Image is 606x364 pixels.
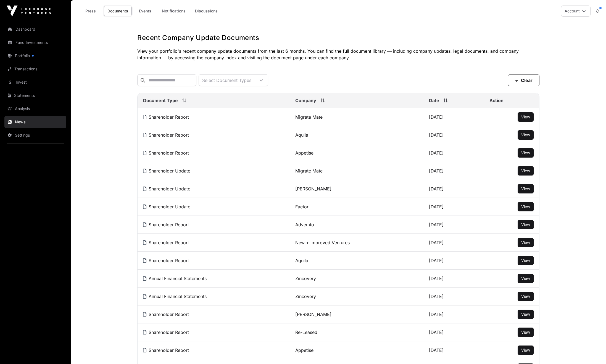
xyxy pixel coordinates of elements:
span: Document Type [143,97,178,104]
td: [DATE] [423,252,484,270]
a: Dashboard [4,23,66,35]
a: View [521,222,530,227]
a: Shareholder Report [143,330,189,335]
button: View [518,346,534,355]
a: Zincovery [295,276,316,281]
td: [DATE] [423,305,484,323]
a: [PERSON_NAME] [295,312,331,317]
span: View [521,204,530,209]
span: View [521,240,530,245]
a: Shareholder Update [143,204,190,209]
a: New + Improved Ventures [295,240,350,245]
button: Account [561,6,591,17]
a: Migrate Mate [295,168,323,174]
span: View [521,222,530,227]
span: Company [295,97,316,104]
button: View [518,130,534,140]
a: Appetise [295,150,313,156]
a: Shareholder Report [143,132,189,138]
td: [DATE] [423,180,484,198]
a: Transactions [4,63,66,75]
h1: Recent Company Update Documents [137,33,539,42]
a: Shareholder Report [143,312,189,317]
a: Press [80,6,102,16]
a: Discussions [191,6,221,16]
span: View [521,150,530,155]
a: Aquila [295,132,308,138]
button: View [518,256,534,265]
button: View [518,112,534,122]
span: View [521,168,530,173]
a: View [521,347,530,353]
td: [DATE] [423,144,484,162]
button: View [518,292,534,301]
a: View [521,240,530,245]
span: View [521,132,530,137]
a: Migrate Mate [295,114,323,120]
span: View [521,276,530,281]
td: [DATE] [423,288,484,305]
a: News [4,116,66,128]
a: Shareholder Report [143,240,189,245]
span: View [521,312,530,317]
td: [DATE] [423,126,484,144]
a: Invest [4,76,66,88]
a: Shareholder Report [143,258,189,263]
div: Select Document Types [199,75,255,86]
button: View [518,328,534,337]
a: Shareholder Update [143,168,190,174]
a: Re-Leased [295,330,317,335]
td: [DATE] [423,234,484,252]
button: View [518,274,534,283]
a: Shareholder Report [143,150,189,156]
button: View [518,166,534,176]
a: Advemto [295,222,314,227]
a: [PERSON_NAME] [295,186,331,192]
a: View [521,312,530,317]
a: View [521,186,530,192]
td: [DATE] [423,216,484,234]
span: Action [489,97,504,104]
a: Events [134,6,156,16]
a: Shareholder Report [143,347,189,353]
a: Shareholder Update [143,186,190,192]
a: Fund Investments [4,36,66,49]
a: View [521,114,530,120]
td: [DATE] [423,270,484,288]
a: View [521,258,530,263]
span: View [521,186,530,191]
button: View [518,220,534,229]
a: Statements [4,89,66,102]
a: Annual Financial Statements [143,294,207,299]
button: View [518,184,534,193]
span: View [521,258,530,263]
a: View [521,132,530,138]
a: Shareholder Report [143,222,189,227]
p: View your portfolio's recent company update documents from the last 6 months. You can find the fu... [137,48,539,61]
td: [DATE] [423,108,484,126]
a: Portfolio [4,50,66,62]
a: Factor [295,204,309,209]
span: Date [429,97,439,104]
a: Documents [104,6,132,16]
a: View [521,330,530,335]
td: [DATE] [423,323,484,341]
a: Shareholder Report [143,114,189,120]
img: Icehouse Ventures Logo [7,6,51,17]
a: Settings [4,129,66,141]
a: View [521,294,530,299]
a: Notifications [158,6,189,16]
button: Clear [508,75,539,86]
a: Annual Financial Statements [143,276,207,281]
button: View [518,202,534,211]
a: View [521,168,530,174]
a: View [521,276,530,281]
td: [DATE] [423,162,484,180]
span: View [521,115,530,119]
a: View [521,204,530,209]
span: View [521,330,530,334]
a: Appetise [295,347,313,353]
button: View [518,148,534,158]
a: View [521,150,530,156]
span: View [521,348,530,352]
